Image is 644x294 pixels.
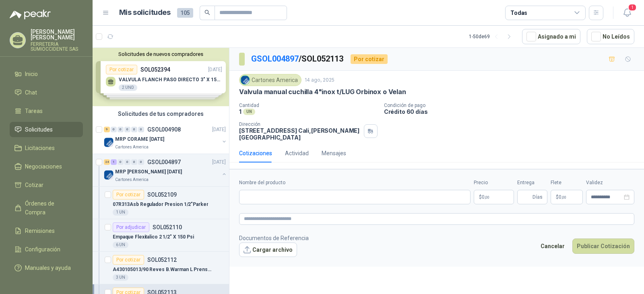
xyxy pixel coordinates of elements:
a: 24 1 0 0 0 0 GSOL004897[DATE] Company LogoMRP [PERSON_NAME] [DATE]Cartones America [104,157,227,183]
img: Logo peakr [10,10,51,19]
div: Por adjudicar [113,222,149,232]
div: 1 UN [113,209,128,216]
h1: Mis solicitudes [119,7,171,19]
p: $0,00 [474,190,514,204]
p: 07R313Asb Regulador Presion 1/2"Parker [113,201,208,208]
p: SOL052110 [153,224,182,230]
a: Por adjudicarSOL052110Empaque Flexitalico 2 1/2" X 150 Psi6 UN [93,219,229,252]
img: Company Logo [241,76,250,84]
div: UN [243,109,255,115]
p: Dirección [239,121,361,127]
span: Días [533,190,543,204]
p: Condición de pago [384,103,641,108]
span: Solicitudes [25,125,53,134]
p: FERRETERIA SUMIOCCIDENTE SAS [31,42,83,51]
div: 24 [104,159,110,165]
span: ,00 [561,195,566,199]
div: 1 [111,159,117,165]
p: 1 [239,108,242,115]
button: Publicar Cotización [572,238,634,254]
p: Cartones America [115,177,149,183]
a: Órdenes de Compra [10,196,83,220]
div: Todas [510,8,527,17]
div: Mensajes [322,149,346,158]
a: Por cotizarSOL052112A430105013/90 Reves B.Warman L Prensa5x43 UN [93,252,229,284]
div: Por cotizar [351,54,388,64]
div: Solicitudes de nuevos compradoresPor cotizarSOL052394[DATE] VALVULA FLANCH PASO DIRECTO 3" X 150 ... [93,48,229,106]
p: SOL052112 [147,257,177,263]
label: Nombre del producto [239,179,471,187]
span: Chat [25,88,37,97]
button: Cancelar [536,238,569,254]
img: Company Logo [104,138,114,147]
button: No Leídos [587,29,634,44]
span: Manuales y ayuda [25,263,71,272]
button: Cargar archivo [239,243,297,257]
p: GSOL004897 [147,159,181,165]
label: Flete [551,179,583,187]
img: Company Logo [104,170,114,180]
a: Inicio [10,66,83,82]
span: Inicio [25,70,38,78]
div: Actividad [285,149,309,158]
p: [STREET_ADDRESS] Cali , [PERSON_NAME][GEOGRAPHIC_DATA] [239,127,361,141]
a: GSOL004897 [251,54,299,64]
p: Documentos de Referencia [239,234,309,243]
div: 9 [104,127,110,132]
span: $ [556,195,559,199]
button: 1 [620,6,634,20]
p: MRP CORAME [DATE] [115,136,164,143]
span: Cotizar [25,181,43,189]
p: Cartones America [115,144,149,150]
span: Configuración [25,245,60,254]
span: Remisiones [25,226,55,235]
p: SOL052109 [147,192,177,197]
div: 0 [118,127,124,132]
div: 0 [124,159,130,165]
p: 14 ago, 2025 [305,76,334,84]
label: Validez [586,179,634,187]
p: Crédito 60 días [384,108,641,115]
a: Negociaciones [10,159,83,174]
div: 3 UN [113,274,128,281]
p: [DATE] [212,126,226,134]
span: 0 [482,195,489,199]
p: $ 0,00 [551,190,583,204]
div: 0 [131,127,137,132]
div: 1 - 50 de 69 [469,30,516,43]
span: 1 [628,4,637,11]
a: Solicitudes [10,122,83,137]
a: Cotizar [10,177,83,193]
button: Solicitudes de nuevos compradores [96,51,226,57]
button: Asignado a mi [522,29,580,44]
a: Remisiones [10,223,83,238]
div: 0 [131,159,137,165]
label: Precio [474,179,514,187]
p: GSOL004908 [147,127,181,132]
div: 0 [124,127,130,132]
a: Licitaciones [10,140,83,156]
div: 0 [118,159,124,165]
p: [DATE] [212,158,226,166]
p: / SOL052113 [251,53,344,65]
a: Configuración [10,242,83,257]
span: search [204,10,210,15]
span: Órdenes de Compra [25,199,75,217]
div: Cartones America [239,74,301,86]
span: Negociaciones [25,162,62,171]
a: Tareas [10,103,83,119]
p: Empaque Flexitalico 2 1/2" X 150 Psi [113,233,194,241]
a: Manuales y ayuda [10,260,83,275]
a: Chat [10,85,83,100]
div: Por cotizar [113,190,144,199]
div: 6 UN [113,242,128,248]
p: Cantidad [239,103,378,108]
p: MRP [PERSON_NAME] [DATE] [115,168,182,176]
div: 0 [138,159,144,165]
p: Valvula manual cuchilla 4"inox t/LUG Orbinox o Velan [239,88,406,96]
span: 0 [559,195,566,199]
div: 0 [111,127,117,132]
p: [PERSON_NAME] [PERSON_NAME] [31,29,83,40]
label: Entrega [517,179,547,187]
div: Cotizaciones [239,149,272,158]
